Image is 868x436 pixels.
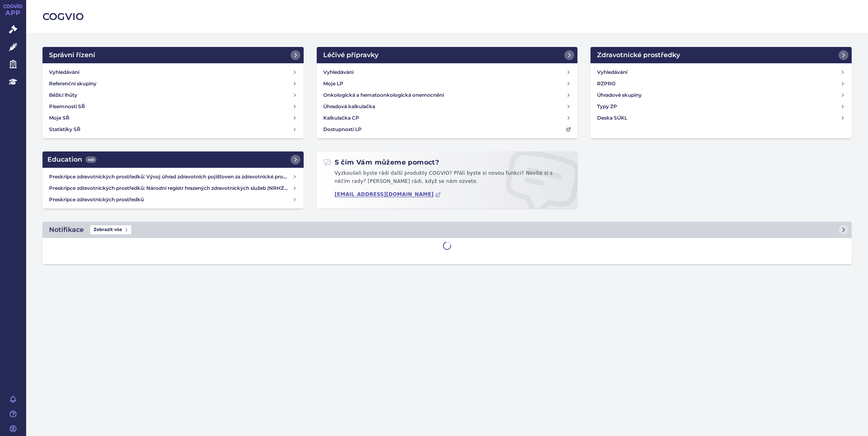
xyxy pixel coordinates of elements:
a: Zdravotnické prostředky [591,47,852,63]
h2: COGVIO [43,10,852,24]
h4: Vyhledávání [49,68,79,76]
a: Preskripce zdravotnických prostředků [46,194,300,205]
h4: Statistiky SŘ [49,125,81,133]
h4: Onkologická a hematoonkologická onemocnění [323,91,444,99]
a: Education449 [43,151,304,168]
a: Vyhledávání [320,67,575,78]
a: Onkologická a hematoonkologická onemocnění [320,89,575,101]
h4: Typy ZP [597,102,617,111]
a: [EMAIL_ADDRESS][DOMAIN_NAME] [335,191,441,198]
a: Deska SÚKL [594,112,848,124]
h4: Deska SÚKL [597,114,627,122]
a: Léčivé přípravky [317,47,578,63]
h2: Notifikace [49,225,84,235]
h2: Education [47,155,96,165]
a: Preskripce zdravotnických prostředků: Vývoj úhrad zdravotních pojišťoven za zdravotnické prostředky [46,171,300,182]
a: Správní řízení [43,47,304,63]
a: Statistiky SŘ [46,124,300,135]
a: Vyhledávání [594,67,848,78]
h4: Úhradová kalkulačka [323,102,375,111]
a: Kalkulačka CP [320,112,575,124]
h4: Preskripce zdravotnických prostředků [49,196,292,204]
a: Písemnosti SŘ [46,101,300,112]
a: Dostupnosti LP [320,124,575,135]
a: Referenční skupiny [46,78,300,89]
h4: Moje LP [323,80,343,88]
h2: Léčivé přípravky [323,50,378,60]
h2: Správní řízení [49,50,95,60]
h4: Úhradové skupiny [597,91,642,99]
a: Vyhledávání [46,67,300,78]
a: RZPRO [594,78,848,89]
a: Typy ZP [594,101,848,112]
span: 449 [85,156,96,163]
a: Běžící lhůty [46,89,300,101]
h4: Dostupnosti LP [323,125,362,133]
h4: Kalkulačka CP [323,114,359,122]
h4: Preskripce zdravotnických prostředků: Vývoj úhrad zdravotních pojišťoven za zdravotnické prostředky [49,173,292,181]
h4: Vyhledávání [597,68,627,76]
h4: Písemnosti SŘ [49,102,85,111]
a: Úhradové skupiny [594,89,848,101]
p: Vyzkoušeli byste rádi další produkty COGVIO? Přáli byste si novou funkci? Nevíte si s něčím rady?... [323,169,571,189]
a: Moje SŘ [46,112,300,124]
h4: Vyhledávání [323,68,353,76]
span: Zobrazit vše [90,225,131,234]
h4: Běžící lhůty [49,91,77,99]
a: Moje LP [320,78,575,89]
a: NotifikaceZobrazit vše [43,222,852,238]
a: Úhradová kalkulačka [320,101,575,112]
h2: S čím Vám můžeme pomoct? [323,158,439,167]
h4: Preskripce zdravotnických prostředků: Národní registr hrazených zdravotnických služeb (NRHZS) [49,184,292,192]
h4: Moje SŘ [49,114,69,122]
h4: Referenční skupiny [49,80,96,88]
a: Preskripce zdravotnických prostředků: Národní registr hrazených zdravotnických služeb (NRHZS) [46,182,300,194]
h2: Zdravotnické prostředky [597,50,680,60]
h4: RZPRO [597,80,615,88]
